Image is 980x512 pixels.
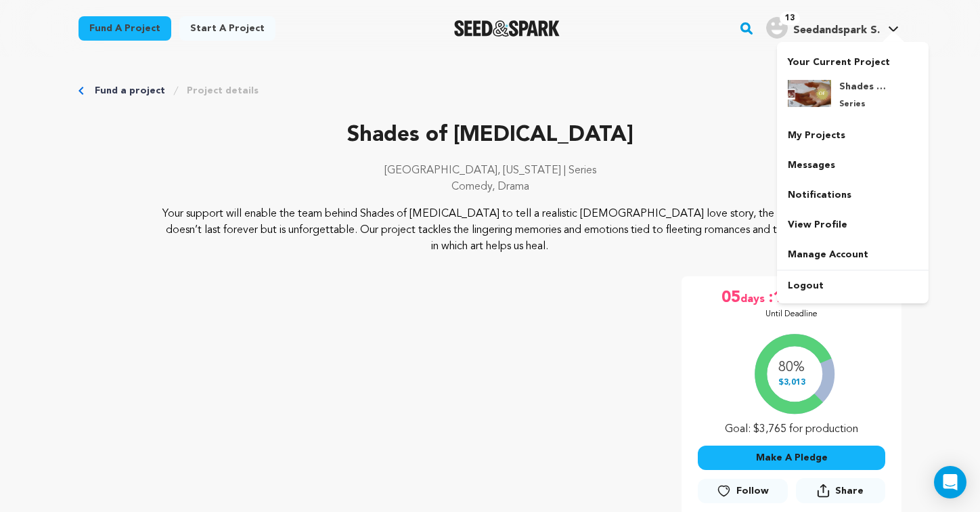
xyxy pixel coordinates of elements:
[777,240,929,270] a: Manage Account
[698,446,885,470] button: Make A Pledge
[765,309,818,320] p: Until Deadline
[454,20,560,37] img: Seed&Spark Logo Dark Mode
[777,121,929,150] a: My Projects
[780,12,800,25] span: 13
[79,163,901,179] p: [GEOGRAPHIC_DATA], [US_STATE] | Series
[835,484,864,498] span: Share
[777,180,929,210] a: Notifications
[763,14,901,43] span: Seedandspark S.'s Profile
[777,210,929,240] a: View Profile
[79,84,901,98] div: Breadcrumb
[839,99,888,110] p: Series
[788,50,918,121] a: Your Current Project Shades of [MEDICAL_DATA] Series
[796,478,885,509] span: Share
[839,80,888,93] h4: Shades of [MEDICAL_DATA]
[698,479,787,503] button: Follow
[454,20,560,37] a: Seed&Spark Homepage
[788,50,918,69] p: Your Current Project
[79,16,171,41] a: Fund a project
[766,17,788,39] img: user.png
[79,119,901,152] p: Shades of [MEDICAL_DATA]
[79,179,901,195] p: Comedy, Drama
[736,484,769,498] span: Follow
[767,287,792,309] span: :19
[788,80,831,107] img: 66520eaff8cb0f3f.png
[766,17,880,39] div: Seedandspark S.'s Profile
[161,206,820,255] p: Your support will enable the team behind Shades of [MEDICAL_DATA] to tell a realistic [DEMOGRAPHI...
[187,84,259,98] a: Project details
[95,84,165,98] a: Fund a project
[740,287,767,309] span: days
[934,466,966,498] div: Open Intercom Messenger
[721,287,740,309] span: 05
[777,150,929,180] a: Messages
[763,14,901,39] a: Seedandspark S.'s Profile
[796,478,885,503] button: Share
[179,16,275,41] a: Start a project
[777,271,929,301] a: Logout
[793,25,880,36] span: Seedandspark S.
